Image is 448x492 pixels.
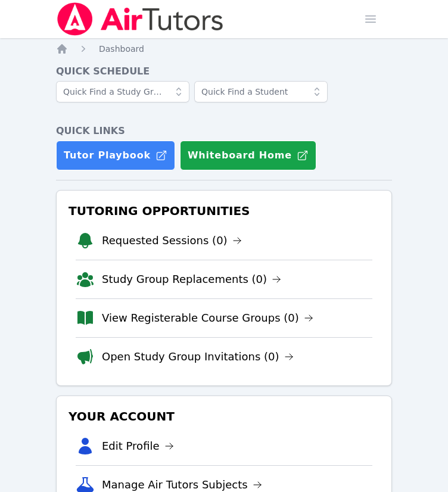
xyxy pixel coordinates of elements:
[56,81,189,102] input: Quick Find a Study Group
[56,2,225,36] img: Air Tutors
[102,348,294,365] a: Open Study Group Invitations (0)
[66,406,382,427] h3: Your Account
[194,81,328,102] input: Quick Find a Student
[102,271,281,288] a: Study Group Replacements (0)
[99,44,144,54] span: Dashboard
[180,141,316,170] button: Whiteboard Home
[102,438,174,454] a: Edit Profile
[56,124,392,138] h4: Quick Links
[102,232,242,249] a: Requested Sessions (0)
[102,310,313,326] a: View Registerable Course Groups (0)
[66,200,382,222] h3: Tutoring Opportunities
[56,141,175,170] a: Tutor Playbook
[56,43,392,55] nav: Breadcrumb
[56,64,392,79] h4: Quick Schedule
[99,43,144,55] a: Dashboard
